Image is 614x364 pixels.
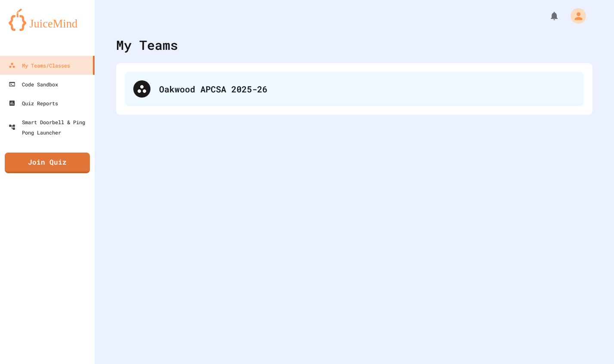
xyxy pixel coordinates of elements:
[9,9,86,31] img: logo-orange.svg
[125,72,584,106] div: Oakwood APCSA 2025-26
[5,153,90,173] a: Join Quiz
[9,117,91,138] div: Smart Doorbell & Ping Pong Launcher
[116,35,178,55] div: My Teams
[562,6,588,26] div: My Account
[9,79,58,89] div: Code Sandbox
[9,60,70,70] div: My Teams/Classes
[159,83,575,95] div: Oakwood APCSA 2025-26
[533,9,562,23] div: My Notifications
[9,98,58,108] div: Quiz Reports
